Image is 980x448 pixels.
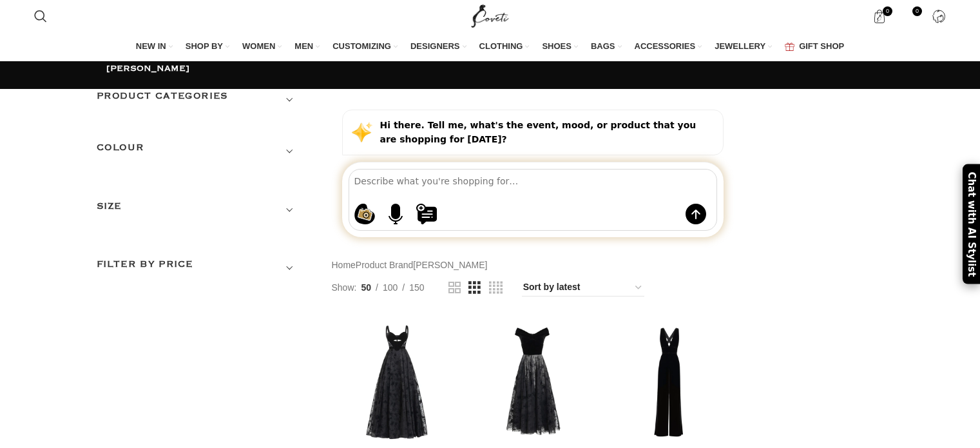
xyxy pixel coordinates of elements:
a: Grid view 2 [448,280,461,296]
span: 100 [383,282,398,293]
nav: Breadcrumb [332,258,488,272]
img: GiftBag [785,43,794,51]
span: [PERSON_NAME] [413,258,487,272]
span: BAGS [591,41,615,52]
h3: Filter by price [97,257,303,279]
a: 100 [378,280,402,295]
span: JEWELLERY [715,41,765,52]
a: Grid view 3 [468,280,481,296]
h3: Product categories [97,89,303,111]
span: 150 [409,282,424,293]
div: Main navigation [28,34,952,61]
a: 50 [356,280,376,295]
span: 0 [883,6,892,16]
span: MEN [294,41,313,52]
span: SHOES [542,41,572,52]
a: Site logo [468,10,512,21]
span: CUSTOMIZING [332,41,391,52]
span: Show [332,280,357,295]
span: Product Brand [356,258,414,272]
a: 150 [405,280,428,295]
h3: SIZE [97,199,303,221]
a: MEN [294,34,320,61]
a: CUSTOMIZING [332,34,398,61]
a: CLOTHING [479,34,530,61]
span: DESIGNERS [410,41,460,52]
span: WOMEN [242,41,275,52]
h3: COLOUR [97,141,303,162]
span: 50 [361,282,371,293]
a: Grid view 4 [489,280,503,296]
a: Home [332,258,356,272]
a: 0 [896,3,923,29]
span: ACCESSORIES [635,41,696,52]
a: NEW IN [136,34,173,61]
span: CLOTHING [479,41,523,52]
span: SHOP BY [186,41,223,52]
a: BAGS [591,34,622,61]
span: NEW IN [136,41,166,52]
a: GIFT SHOP [785,34,844,61]
span: GIFT SHOP [799,41,844,52]
a: SHOES [542,34,578,61]
select: Shop order [522,278,644,297]
a: DESIGNERS [410,34,466,61]
a: WOMEN [242,34,282,61]
a: ACCESSORIES [635,34,702,61]
a: Search [28,3,53,29]
a: 0 [867,3,893,29]
div: My Wishlist [896,3,923,29]
span: 0 [912,6,922,16]
a: JEWELLERY [715,34,772,61]
a: SHOP BY [186,34,229,61]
